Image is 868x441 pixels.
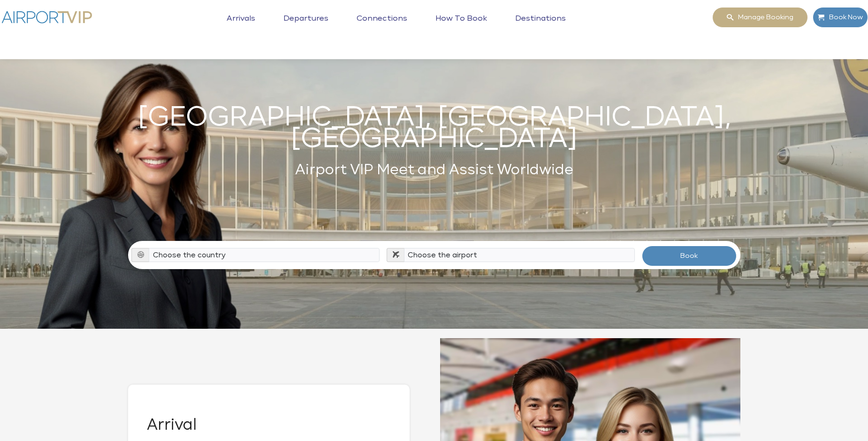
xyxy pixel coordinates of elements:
[513,14,568,38] a: Destinations
[224,14,258,38] a: Arrivals
[813,7,868,28] a: Book Now
[642,246,737,266] button: Book
[128,160,740,181] h2: Airport VIP Meet and Assist Worldwide
[354,14,410,38] a: Connections
[824,8,863,27] span: Book Now
[147,418,391,433] h2: Arrival
[281,14,331,38] a: Departures
[712,7,808,28] a: Manage booking
[733,8,793,27] span: Manage booking
[433,14,489,38] a: How to book
[128,107,740,150] h1: [GEOGRAPHIC_DATA], [GEOGRAPHIC_DATA], [GEOGRAPHIC_DATA]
